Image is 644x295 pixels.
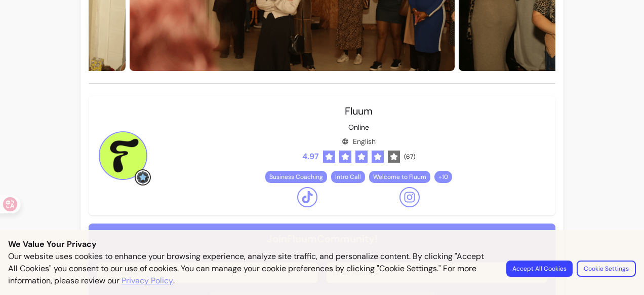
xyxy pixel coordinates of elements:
[8,238,636,250] p: We Value Your Privacy
[8,250,494,287] p: Our website uses cookies to enhance your browsing experience, analyze site traffic, and personali...
[506,261,573,277] button: Accept All Cookies
[577,261,636,277] button: Cookie Settings
[345,104,373,118] span: Fluum
[137,171,149,183] img: Grow
[269,173,323,181] span: Business Coaching
[335,173,361,181] span: Intro Call
[99,131,147,180] img: Provider image
[302,151,319,163] span: 4.97
[404,153,415,161] span: ( 67 )
[348,122,369,132] p: Online
[122,275,173,287] a: Privacy Policy
[342,136,376,146] div: English
[436,173,450,181] span: + 10
[373,173,426,181] span: Welcome to Fluum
